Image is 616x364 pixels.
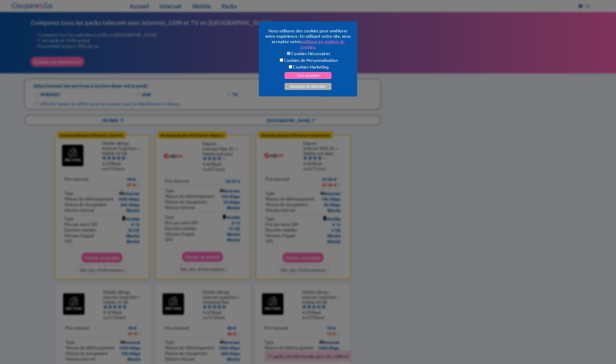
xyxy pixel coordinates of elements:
[265,51,351,56] label: Cookies Nécessaires
[289,65,292,69] input: Cookies Marketing
[284,83,332,90] button: Accepter la sélection
[287,52,290,55] input: Cookies Nécessaires
[265,57,351,63] label: Cookies de Personnalisation
[280,58,283,62] input: Cookies de Personnalisation
[265,28,351,49] p: Nous utilisons des cookies pour améliorer votre expérience. En utilisant notre site, vous accepte...
[265,64,351,69] label: Cookies Marketing
[300,39,345,49] a: politique en matière de cookies
[284,72,332,79] button: Tout accepter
